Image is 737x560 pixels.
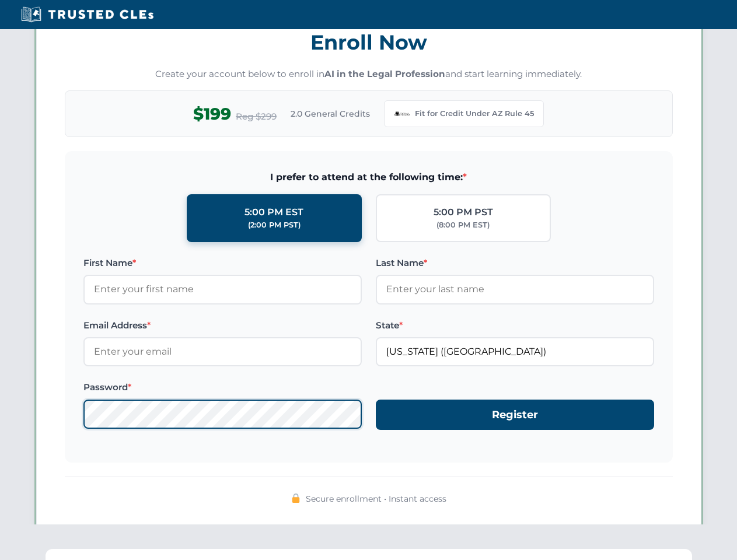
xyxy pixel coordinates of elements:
div: (2:00 PM PST) [248,219,301,231]
img: 🔒 [291,494,301,503]
label: Password [83,380,362,394]
strong: AI in the Legal Profession [324,68,445,79]
label: State [376,318,654,332]
button: Register [376,400,654,430]
div: 5:00 PM EST [244,205,303,220]
span: Reg $299 [236,110,277,124]
label: First Name [83,256,362,270]
img: Arizona Bar [394,106,410,122]
span: $199 [193,101,231,127]
input: Enter your last name [376,275,654,304]
label: Email Address [83,318,362,332]
div: 5:00 PM PST [434,205,493,220]
label: Last Name [376,256,654,270]
div: (8:00 PM EST) [436,219,490,231]
span: 2.0 General Credits [291,107,370,120]
input: Enter your email [83,337,362,366]
span: Secure enrollment • Instant access [306,492,446,505]
span: Fit for Credit Under AZ Rule 45 [415,108,534,120]
img: Trusted CLEs [18,6,157,23]
input: Arizona (AZ) [376,337,654,366]
p: Create your account below to enroll in and start learning immediately. [65,68,673,81]
input: Enter your first name [83,275,362,304]
h3: Enroll Now [65,24,673,61]
span: I prefer to attend at the following time: [83,170,654,185]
